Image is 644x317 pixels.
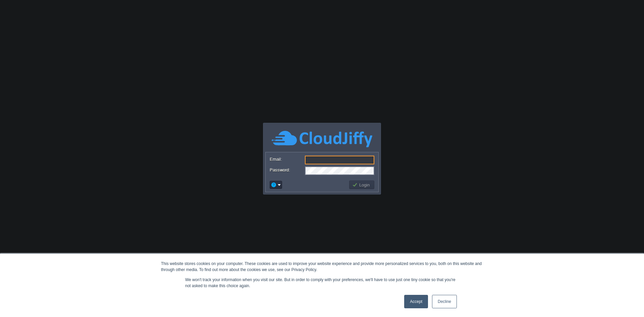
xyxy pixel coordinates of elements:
p: We won't track your information when you visit our site. But in order to comply with your prefere... [185,277,459,289]
a: Decline [432,295,457,308]
div: This website stores cookies on your computer. These cookies are used to improve your website expe... [161,261,483,273]
label: Password: [270,166,304,173]
button: Login [352,182,372,188]
img: CloudJiffy [272,130,372,148]
a: Accept [404,295,428,308]
label: Email: [270,156,304,163]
